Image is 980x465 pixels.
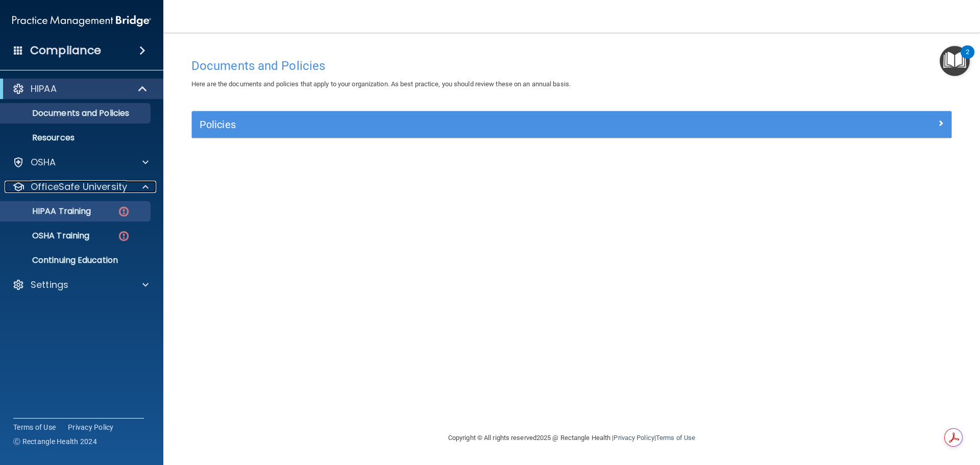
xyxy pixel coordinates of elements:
[614,434,654,442] a: Privacy Policy
[7,108,146,118] p: Documents and Policies
[7,133,146,143] p: Resources
[191,59,952,72] h4: Documents and Policies
[7,255,146,265] p: Continuing Education
[30,43,101,58] h4: Compliance
[200,119,754,130] h5: Policies
[656,434,695,442] a: Terms of Use
[191,80,571,88] span: Here are the documents and policies that apply to your organization. As best practice, you should...
[12,181,149,193] a: OfficeSafe University
[31,279,68,291] p: Settings
[12,83,148,95] a: HIPAA
[31,83,57,95] p: HIPAA
[13,422,56,432] a: Terms of Use
[966,52,969,65] div: 2
[12,279,149,291] a: Settings
[7,206,91,216] p: HIPAA Training
[803,393,968,433] iframe: Drift Widget Chat Controller
[200,116,944,133] a: Policies
[117,230,130,242] img: danger-circle.6113f641.png
[68,422,114,432] a: Privacy Policy
[385,422,758,454] div: Copyright © All rights reserved 2025 @ Rectangle Health | |
[31,156,56,168] p: OSHA
[13,436,97,447] span: Ⓒ Rectangle Health 2024
[940,46,970,76] button: Open Resource Center, 2 new notifications
[12,11,151,31] img: PMB logo
[117,205,130,218] img: danger-circle.6113f641.png
[12,156,149,168] a: OSHA
[7,231,89,241] p: OSHA Training
[31,181,127,193] p: OfficeSafe University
